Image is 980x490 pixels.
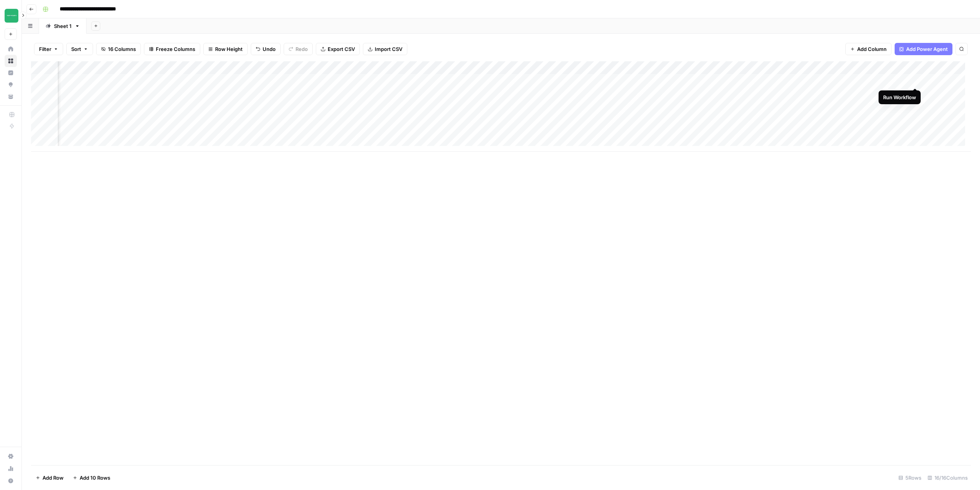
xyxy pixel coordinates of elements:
a: Settings [5,450,17,462]
a: Opportunities [5,79,17,91]
a: Browse [5,55,17,67]
div: Run Workflow [883,93,916,101]
span: Sort [71,45,81,53]
span: Row Height [215,45,243,53]
button: Add Column [845,43,892,55]
button: Export CSV [316,43,360,55]
a: Usage [5,462,17,475]
button: Sort [66,43,93,55]
div: 16/16 Columns [924,472,971,484]
button: Workspace: Team Empathy [5,6,17,25]
span: Import CSV [375,45,402,53]
a: Your Data [5,90,17,103]
a: Sheet 1 [39,18,87,34]
span: Add Column [857,45,887,53]
span: Undo [263,45,276,53]
button: Add Row [31,472,68,484]
span: Add 10 Rows [80,474,110,482]
span: Add Row [42,474,64,482]
div: 5 Rows [895,472,924,484]
button: Add Power Agent [895,43,952,55]
button: Freeze Columns [144,43,200,55]
button: Filter [34,43,63,55]
span: Redo [296,45,308,53]
img: Team Empathy Logo [5,9,18,23]
span: Freeze Columns [156,45,195,53]
button: Help + Support [5,475,17,487]
button: Redo [284,43,313,55]
span: Export CSV [328,45,355,53]
button: Row Height [203,43,248,55]
a: Home [5,43,17,55]
span: Filter [39,45,51,53]
div: Sheet 1 [54,22,72,30]
a: Insights [5,67,17,79]
span: Add Power Agent [906,45,948,53]
button: Import CSV [363,43,407,55]
span: 16 Columns [108,45,136,53]
button: 16 Columns [96,43,141,55]
button: Add 10 Rows [68,472,115,484]
button: Undo [251,43,281,55]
